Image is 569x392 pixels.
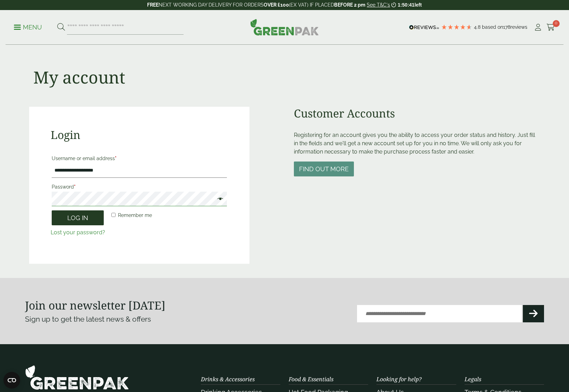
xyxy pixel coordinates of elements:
div: 4.78 Stars [441,24,472,30]
span: left [415,2,422,8]
a: 0 [546,22,555,33]
a: See T&C's [367,2,390,8]
span: Remember me [118,212,152,218]
span: Based on [482,24,503,30]
span: 4.8 [474,24,482,30]
span: 1:50:41 [398,2,414,8]
button: Log in [52,210,104,225]
p: Menu [14,23,42,32]
img: GreenPak Supplies [250,19,319,35]
button: Open CMP widget [3,372,20,389]
h2: Customer Accounts [294,107,540,120]
img: REVIEWS.io [409,25,439,30]
span: 178 [503,24,510,30]
p: Sign up to get the latest news & offers [25,314,258,325]
button: Find out more [294,162,354,176]
input: Remember me [111,213,116,217]
i: Cart [546,24,555,31]
a: Menu [14,23,42,30]
label: Password [52,182,227,192]
strong: FREE [147,2,159,8]
h2: Login [51,128,228,141]
strong: OVER £100 [264,2,289,8]
img: GreenPak Supplies [25,365,129,390]
h1: My account [33,67,125,87]
span: 0 [553,20,560,27]
a: Find out more [294,166,354,173]
a: Lost your password? [51,229,105,236]
p: Registering for an account gives you the ability to access your order status and history. Just fi... [294,131,540,156]
span: reviews [510,24,527,30]
i: My Account [534,24,542,31]
label: Username or email address [52,154,227,163]
strong: Join our newsletter [DATE] [25,298,165,313]
strong: BEFORE 2 pm [334,2,365,8]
